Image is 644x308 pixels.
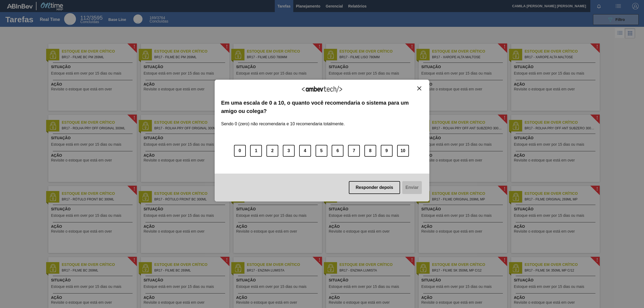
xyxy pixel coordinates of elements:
img: Logo Ambevtech [302,86,342,93]
button: 3 [283,145,295,157]
button: 1 [250,145,262,157]
button: 5 [316,145,327,157]
button: 6 [332,145,343,157]
label: Em uma escala de 0 a 10, o quanto você recomendaria o sistema para um amigo ou colega? [221,99,423,115]
img: Close [417,86,421,90]
button: 9 [381,145,393,157]
button: 7 [348,145,360,157]
button: 2 [266,145,278,157]
button: Close [416,86,423,91]
button: Responder depois [349,181,400,194]
button: 8 [364,145,376,157]
button: 0 [234,145,246,157]
button: 4 [299,145,311,157]
button: 10 [397,145,409,157]
label: Sendo 0 (zero) não recomendaria e 10 recomendaria totalmente. [221,115,345,126]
